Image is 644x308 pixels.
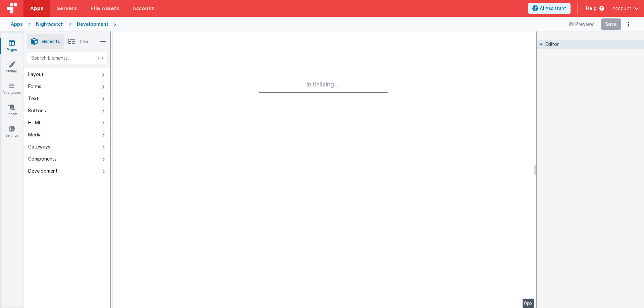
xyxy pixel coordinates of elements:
div: Text [28,95,39,102]
div: --> [113,32,534,308]
span: AI Assistant [540,5,566,12]
div: Development [28,168,58,174]
button: Gateways [24,141,110,153]
div: 0px [523,299,534,308]
span: Servers [57,5,77,12]
button: Components [24,153,110,165]
div: HTML [28,119,41,126]
button: Media [24,129,110,141]
div: Components [28,156,57,162]
div: Nightwatch [36,21,64,27]
button: Preview [565,19,598,29]
span: Account [612,5,631,12]
button: Forms [24,80,110,93]
span: Help [586,5,597,12]
button: Options [624,19,633,29]
h2: Editor [543,40,559,49]
div: Initializing ... [259,80,388,93]
span: Elements [42,39,60,44]
div: Development [77,21,108,27]
button: Save [601,18,621,30]
span: + / [96,52,103,64]
button: Layout [24,68,110,80]
div: Layout [28,71,44,78]
button: Account [612,5,639,12]
div: Buttons [28,107,46,114]
button: HTML [24,117,110,129]
span: Apps [30,5,43,12]
span: Tree [79,39,88,44]
div: Forms [28,83,41,90]
div: Media [28,131,42,138]
button: Text [24,93,110,105]
div: Apps [11,21,23,27]
button: Development [24,165,110,177]
button: AI Assistant [528,3,571,14]
button: Buttons [24,105,110,117]
span: File Assets [91,5,119,12]
input: Search Elements... [27,52,107,64]
div: Gateways [28,143,50,150]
